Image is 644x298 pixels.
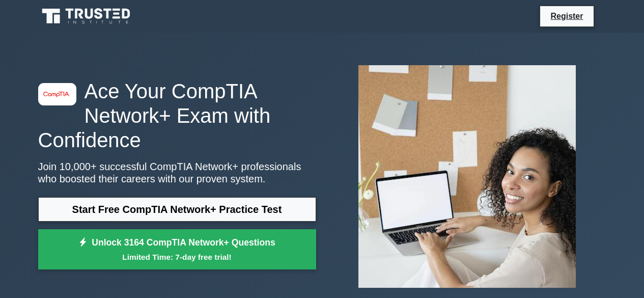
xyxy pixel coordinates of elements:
a: Register [544,10,589,22]
a: Unlock 3164 CompTIA Network+ QuestionsLimited Time: 7-day free trial! [38,229,316,270]
small: Limited Time: 7-day free trial! [51,251,303,263]
h1: Ace Your CompTIA Network+ Exam with Confidence [38,79,316,152]
p: Join 10,000+ successful CompTIA Network+ professionals who boosted their careers with our proven ... [38,160,316,185]
a: Start Free CompTIA Network+ Practice Test [38,197,316,222]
